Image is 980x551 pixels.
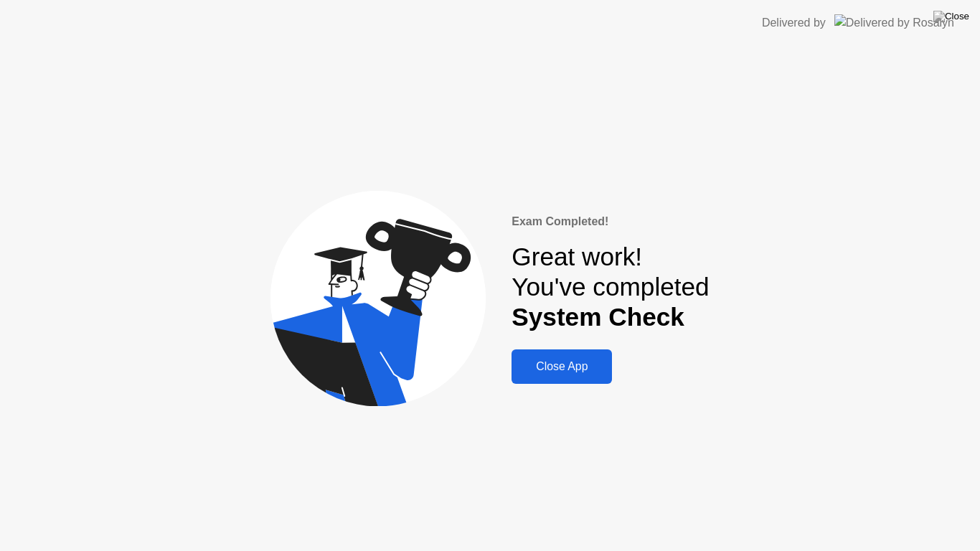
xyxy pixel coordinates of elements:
div: Delivered by [762,14,826,32]
div: Great work! You've completed [512,242,709,333]
div: Close App [516,360,608,373]
img: Close [933,11,969,22]
img: Delivered by Rosalyn [834,14,954,31]
div: Exam Completed! [512,213,709,230]
button: Close App [512,349,612,384]
b: System Check [512,303,684,331]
